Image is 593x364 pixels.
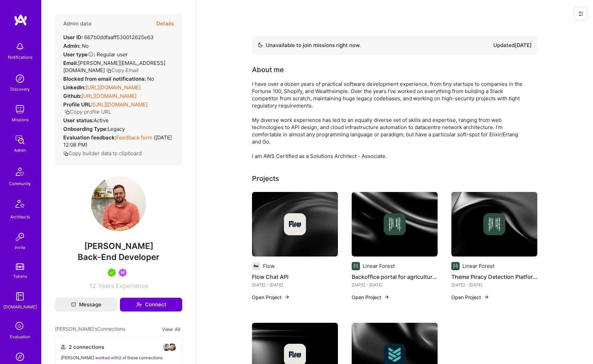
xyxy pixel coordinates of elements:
img: logo [14,14,28,26]
img: Company logo [483,213,505,235]
h4: Theme Piracy Detection Platform [451,272,537,281]
strong: User type : [63,51,95,58]
img: arrow-right [284,294,290,300]
img: Company logo [284,213,306,235]
img: A.Teamer in Residence [108,269,116,277]
div: Community [9,180,31,187]
strong: Admin: [63,43,80,49]
i: icon Copy [63,151,68,156]
span: Years Experience [98,282,148,289]
span: Back-End Developer [78,252,160,262]
h4: Backoffice portal for agricultural landlord [352,272,438,281]
div: Updated [DATE] [493,41,532,49]
div: Linear Forest [363,262,395,270]
div: Discovery [10,86,30,93]
div: Admin [14,147,26,154]
span: [PERSON_NAME]'s Connections [55,325,125,333]
div: Unavailable to join missions right now. [257,41,361,49]
img: admin teamwork [13,133,27,147]
img: guide book [13,289,27,303]
strong: LinkedIn: [63,84,86,91]
button: Copy builder data to clipboard [63,150,142,157]
img: cover [352,192,438,257]
button: Copy Email [106,67,139,74]
div: [PERSON_NAME] of these connections [61,354,176,361]
img: discovery [13,72,27,86]
strong: Onboarding Type: [63,126,108,132]
img: Admin Search [13,350,27,364]
i: Help [88,51,94,57]
i: icon Copy [106,68,111,73]
div: [DATE] - [DATE] [252,281,338,288]
strong: User status: [63,117,94,124]
span: [PERSON_NAME][EMAIL_ADDRESS][DOMAIN_NAME] [63,60,165,73]
div: Regular user [63,51,128,58]
img: tokens [16,263,24,270]
h4: Flow Chat API [252,272,338,281]
strong: User ID: [63,34,83,41]
button: Message [55,298,117,311]
img: cover [252,192,338,257]
span: 2 connections [69,343,104,351]
img: Been on Mission [119,269,127,277]
button: Details [156,14,174,34]
div: [DOMAIN_NAME] [3,303,37,310]
img: Company logo [451,262,460,270]
img: Invite [13,230,27,244]
div: Missions [12,116,29,123]
img: cover [451,192,537,257]
a: [URL][DOMAIN_NAME] [86,84,141,91]
strong: Github: [63,93,81,99]
strong: Email: [63,60,78,66]
i: icon Collaborator [61,344,66,350]
img: avatar [163,343,171,351]
img: User Avatar [91,176,146,231]
strong: Evaluation feedback: [63,134,116,141]
span: legacy [108,126,125,132]
strong: Blocked from email notifications: [63,76,147,82]
div: Tokens [13,273,27,280]
img: arrow-right [384,294,389,300]
button: Connect [120,298,182,311]
span: Active [94,117,109,124]
button: Open Project [451,294,489,301]
div: Invite [15,244,25,251]
strong: Profile URL: [63,101,92,108]
img: Company logo [384,213,406,235]
div: About me [252,65,284,75]
i: icon Connect [136,302,142,308]
div: Architects [10,213,30,220]
span: 12 [89,282,96,289]
div: No [63,75,154,82]
div: Projects [252,173,279,184]
span: worked with 2 [95,355,121,360]
div: [DATE] - [DATE] [352,281,438,288]
i: icon SelectionTeam [13,320,26,333]
div: 667b0ddfaaff530012625e63 [63,34,154,41]
i: icon Copy [65,110,70,115]
div: No [63,42,89,49]
i: icon Mail [71,302,76,307]
img: avatar [168,343,176,351]
div: ( [DATE] 12:08 PM ) [63,134,174,148]
img: teamwork [13,102,27,116]
div: Evaluation [10,333,30,340]
div: [DATE] - [DATE] [451,281,537,288]
img: Community [12,163,28,180]
button: Open Project [352,294,389,301]
img: Architects [12,197,28,213]
div: I have over a dozen years of practical software development experience, from tiny startups to com... [252,80,527,160]
a: Feedback form [116,134,152,141]
img: Company logo [252,262,260,270]
span: [PERSON_NAME] [55,241,182,251]
button: View All [160,325,182,333]
div: Notifications [8,54,32,61]
img: bell [13,40,27,54]
h4: Admin data [63,21,91,27]
img: Company logo [352,262,360,270]
a: [URL][DOMAIN_NAME] [81,93,136,99]
div: Linear Forest [462,262,494,270]
button: Copy profile URL [65,108,111,115]
img: arrow-right [484,294,489,300]
div: Flow [263,262,275,270]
